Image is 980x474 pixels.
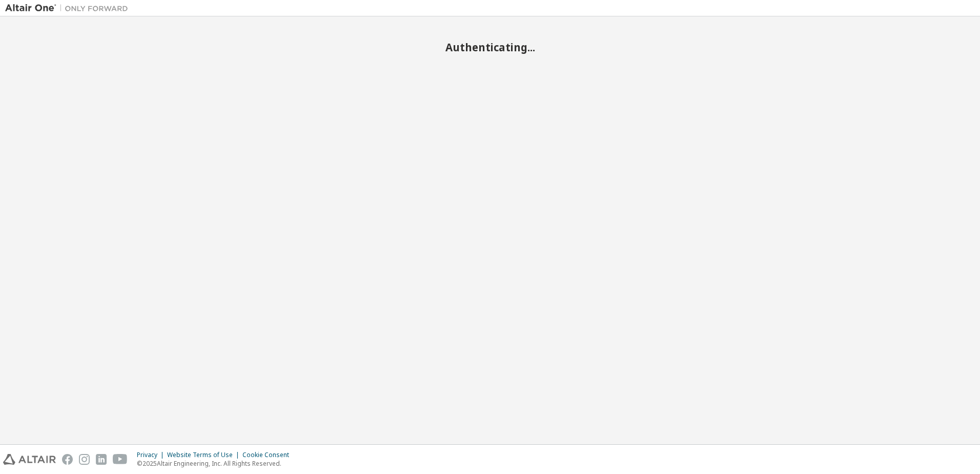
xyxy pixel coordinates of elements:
[167,451,242,459] div: Website Terms of Use
[113,454,128,465] img: youtube.svg
[242,451,295,459] div: Cookie Consent
[96,454,107,465] img: linkedin.svg
[62,454,73,465] img: facebook.svg
[79,454,90,465] img: instagram.svg
[5,3,133,13] img: Altair One
[5,41,975,54] h2: Authenticating...
[3,454,56,465] img: altair_logo.svg
[137,451,167,459] div: Privacy
[137,459,295,468] p: © 2025 Altair Engineering, Inc. All Rights Reserved.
